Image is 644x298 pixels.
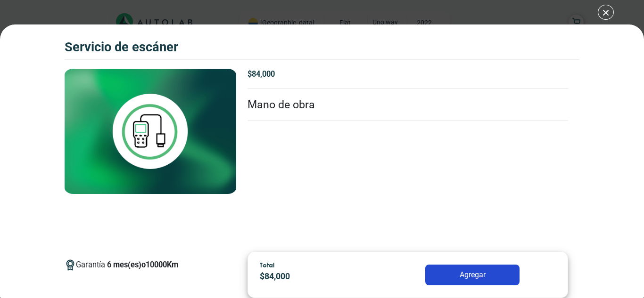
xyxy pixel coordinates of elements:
[107,259,178,271] p: 6 mes(es) o 10000 Km
[260,261,274,269] span: Total
[76,259,178,279] span: Garantía
[425,265,520,285] button: Agregar
[260,270,375,283] p: $ 84,000
[248,89,569,121] li: Mano de obra
[65,40,178,55] h3: Servicio de escáner
[248,69,569,81] p: $ 84,000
